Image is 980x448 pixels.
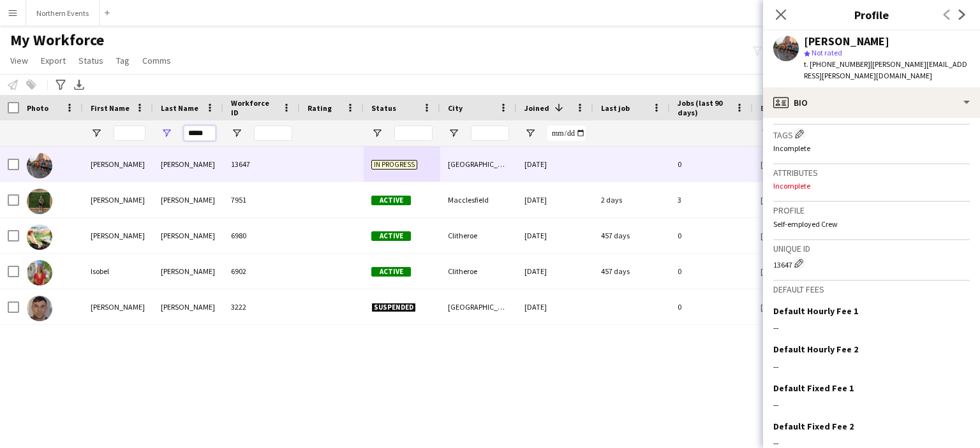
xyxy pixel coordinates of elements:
div: 6980 [223,218,300,253]
div: [PERSON_NAME] [153,147,223,182]
div: -- [773,322,970,333]
span: Joined [524,103,549,113]
app-action-btn: Advanced filters [53,77,68,92]
div: Macclesfield [440,182,517,217]
span: Active [371,231,411,241]
button: Open Filter Menu [448,127,459,139]
a: Export [36,52,71,69]
span: Comms [142,55,171,66]
input: First Name Filter Input [114,126,145,141]
div: Isobel [83,254,153,289]
span: Suspended [371,303,416,312]
a: View [5,52,33,69]
a: Comms [137,52,176,69]
div: [PERSON_NAME] [83,289,153,324]
span: Status [78,55,103,66]
div: 7951 [223,182,300,217]
p: Incomplete [773,143,970,153]
span: Last job [601,103,630,113]
h3: Default fees [773,284,970,295]
div: 6902 [223,254,300,289]
h3: Default Hourly Fee 1 [773,305,858,317]
app-action-btn: Export XLSX [71,77,87,92]
p: Self-employed Crew [773,219,970,229]
img: Tim Hartley [27,153,52,178]
button: Open Filter Menu [761,127,772,139]
span: | [PERSON_NAME][EMAIL_ADDRESS][PERSON_NAME][DOMAIN_NAME] [804,59,967,80]
span: Email [761,103,781,113]
button: Open Filter Menu [231,127,242,139]
div: -- [773,361,970,372]
span: Workforce ID [231,98,277,117]
span: Photo [27,103,48,113]
div: [PERSON_NAME] [83,218,153,253]
h3: Default Hourly Fee 2 [773,343,858,355]
div: -- [773,399,970,410]
button: Open Filter Menu [371,127,383,139]
div: Clitheroe [440,218,517,253]
span: Active [371,196,411,205]
div: Clitheroe [440,254,517,289]
div: 0 [670,289,753,324]
div: [DATE] [517,218,593,253]
div: 457 days [593,218,670,253]
div: 0 [670,254,753,289]
div: 3 [670,182,753,217]
h3: Attributes [773,167,970,178]
button: Open Filter Menu [91,127,102,139]
div: [PERSON_NAME] [153,254,223,289]
img: Tom Hartley [27,296,52,321]
div: 3222 [223,289,300,324]
div: 13647 [773,257,970,270]
div: [GEOGRAPHIC_DATA] [440,147,517,182]
div: [GEOGRAPHIC_DATA] [440,289,517,324]
input: Workforce ID Filter Input [254,126,292,141]
div: [DATE] [517,182,593,217]
span: City [448,103,463,113]
span: Last Name [161,103,198,113]
h3: Default Fixed Fee 2 [773,421,854,432]
span: Rating [308,103,332,113]
h3: Tags [773,127,970,141]
input: Last Name Filter Input [184,126,216,141]
h3: Profile [763,6,980,23]
span: Export [41,55,66,66]
div: [PERSON_NAME] [153,289,223,324]
input: Status Filter Input [394,126,433,141]
h3: Default Fixed Fee 1 [773,382,854,394]
div: Bio [763,87,980,118]
a: Tag [111,52,135,69]
span: Jobs (last 90 days) [678,98,730,117]
span: View [10,55,28,66]
div: 457 days [593,254,670,289]
div: [DATE] [517,254,593,289]
span: My Workforce [10,31,104,50]
img: Isobel Hartley [27,260,52,285]
div: [PERSON_NAME] [83,147,153,182]
h3: Profile [773,205,970,216]
span: First Name [91,103,130,113]
span: Not rated [812,48,842,57]
div: 0 [670,147,753,182]
div: 2 days [593,182,670,217]
span: Status [371,103,396,113]
button: Open Filter Menu [524,127,536,139]
div: [DATE] [517,289,593,324]
input: Joined Filter Input [547,126,586,141]
div: [PERSON_NAME] [804,36,889,47]
img: Jess Hartley [27,189,52,214]
div: [PERSON_NAME] [83,182,153,217]
div: 13647 [223,147,300,182]
div: 0 [670,218,753,253]
div: [PERSON_NAME] [153,218,223,253]
span: Active [371,267,411,277]
div: [PERSON_NAME] [153,182,223,217]
button: Northern Events [26,1,100,25]
div: [DATE] [517,147,593,182]
input: City Filter Input [471,126,509,141]
span: In progress [371,160,417,170]
a: Status [73,52,108,69]
button: Open Filter Menu [161,127,172,139]
p: Incomplete [773,181,970,191]
span: t. [PHONE_NUMBER] [804,59,870,69]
